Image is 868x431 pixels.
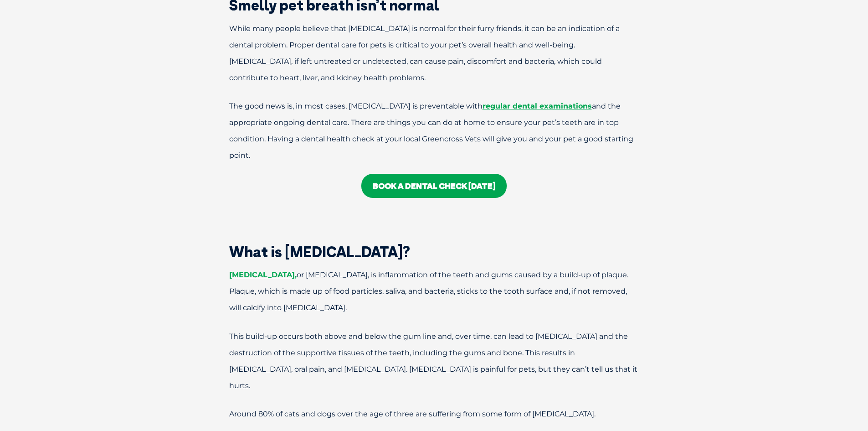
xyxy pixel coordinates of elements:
span: This build-up occurs both above and below the gum line and, over time, can lead to [MEDICAL_DATA]... [229,332,637,390]
span: Around 80% of cats and dogs over the age of three are suffering from some form of [MEDICAL_DATA]. [229,410,596,418]
span: While many people believe that [MEDICAL_DATA] is normal for their furry friends, it can be an ind... [229,24,620,82]
span: The good news is, in most cases, [MEDICAL_DATA] is preventable with and the appropriate ongoing d... [229,102,633,160]
span: or [MEDICAL_DATA], is inflammation of the teeth and gums caused by a build-up of plaque. Plaque, ... [229,270,628,312]
a: regular dental examinations [483,102,592,110]
span: What is [MEDICAL_DATA]? [229,243,410,261]
a: BOOK A DENTAL CHECK [DATE] [361,174,507,198]
a: [MEDICAL_DATA], [229,270,297,279]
